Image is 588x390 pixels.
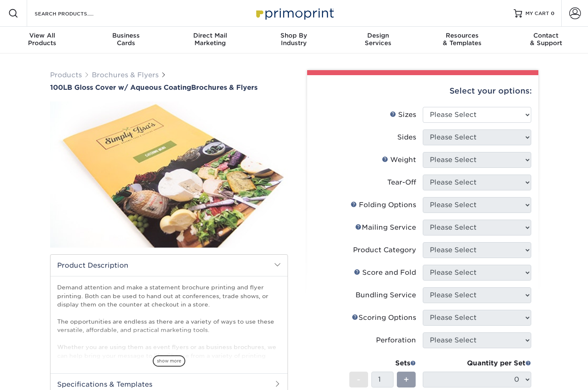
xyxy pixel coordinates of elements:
[50,84,288,91] h1: Brochures & Flyers
[252,32,336,47] div: Industry
[525,10,549,17] span: MY CART
[357,373,361,386] span: -
[351,200,416,210] div: Folding Options
[50,84,288,91] a: 100LB Gloss Cover w/ Aqueous CoatingBrochures & Flyers
[404,373,409,386] span: +
[314,75,532,107] div: Select your options:
[252,32,336,39] span: Shop By
[420,32,504,47] div: & Templates
[92,71,159,79] a: Brochures & Flyers
[353,245,416,255] div: Product Category
[336,32,420,47] div: Services
[382,155,416,165] div: Weight
[84,32,168,39] span: Business
[504,32,588,39] span: Contact
[168,27,252,53] a: Direct MailMarketing
[34,8,115,18] input: SEARCH PRODUCTS.....
[504,27,588,53] a: Contact& Support
[355,223,416,233] div: Mailing Service
[354,268,416,278] div: Score and Fold
[551,10,555,16] span: 0
[352,313,416,323] div: Scoring Options
[336,32,420,39] span: Design
[376,335,416,345] div: Perforation
[423,358,531,368] div: Quantity per Set
[420,27,504,53] a: Resources& Templates
[168,32,252,47] div: Marketing
[50,92,288,257] img: 100LB Gloss Cover<br/>w/ Aqueous Coating 01
[504,32,588,47] div: & Support
[356,290,416,300] div: Bundling Service
[84,27,168,53] a: BusinessCards
[336,27,420,53] a: DesignServices
[397,132,416,142] div: Sides
[349,358,416,368] div: Sets
[50,84,191,91] span: 100LB Gloss Cover w/ Aqueous Coating
[50,255,288,276] h2: Product Description
[252,4,336,22] img: Primoprint
[387,177,416,187] div: Tear-Off
[390,110,416,120] div: Sizes
[84,32,168,47] div: Cards
[50,71,82,79] a: Products
[252,27,336,53] a: Shop ByIndustry
[153,355,185,367] span: show more
[168,32,252,39] span: Direct Mail
[420,32,504,39] span: Resources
